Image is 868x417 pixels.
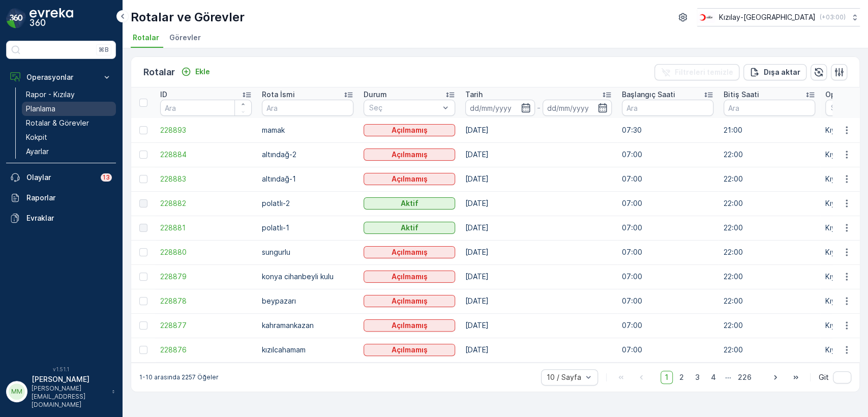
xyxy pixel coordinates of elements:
[622,90,675,100] p: Başlangıç Saati
[262,90,295,100] p: Rota İsmi
[697,12,715,23] img: k%C4%B1z%C4%B1lay.png
[262,320,353,331] p: kahramankazan
[706,371,721,384] span: 4
[139,248,147,256] div: Toggle Row Selected
[460,313,617,338] td: [DATE]
[26,172,95,183] p: Olaylar
[724,150,815,160] p: 22:00
[262,247,353,257] p: sungurlu
[139,273,147,281] div: Toggle Row Selected
[392,174,428,184] p: Açılmamış
[139,346,147,354] div: Toggle Row Selected
[724,272,815,282] p: 22:00
[724,247,815,257] p: 22:00
[460,338,617,362] td: [DATE]
[675,371,689,384] span: 2
[99,46,109,54] p: ⌘B
[262,345,353,355] p: kızılcahamam
[724,125,815,135] p: 21:00
[622,125,713,135] p: 07:30
[262,223,353,233] p: polatlı-1
[724,223,815,233] p: 22:00
[26,213,112,223] p: Evraklar
[22,116,116,130] a: Rotalar & Görevler
[819,372,829,382] span: Git
[6,167,116,188] a: Olaylar13
[9,383,25,400] div: MM
[724,320,815,331] p: 22:00
[160,345,252,355] a: 228876
[622,272,713,282] p: 07:00
[139,224,147,232] div: Toggle Row Selected
[719,12,816,22] p: Kızılay-[GEOGRAPHIC_DATA]
[160,272,252,282] a: 228879
[139,373,219,381] p: 1-10 arasında 2257 Öğeler
[160,150,252,160] span: 228884
[622,320,713,331] p: 07:00
[32,374,107,384] p: [PERSON_NAME]
[139,199,147,207] div: Toggle Row Selected
[661,371,673,384] span: 1
[460,191,617,216] td: [DATE]
[364,319,455,332] button: Açılmamış
[622,100,713,116] input: Ara
[743,64,806,80] button: Dışa aktar
[675,67,733,77] p: Filtreleri temizle
[622,150,713,160] p: 07:00
[139,151,147,159] div: Toggle Row Selected
[724,90,759,100] p: Bitiş Saati
[401,198,418,208] p: Aktif
[724,100,815,116] input: Ara
[160,320,252,331] span: 228877
[22,102,116,116] a: Planlama
[160,174,252,184] span: 228883
[392,125,428,135] p: Açılmamış
[460,216,617,240] td: [DATE]
[364,124,455,136] button: Açılmamış
[460,289,617,313] td: [DATE]
[139,126,147,134] div: Toggle Row Selected
[131,9,245,25] p: Rotalar ve Görevler
[160,223,252,233] a: 228881
[460,264,617,289] td: [DATE]
[26,146,49,157] p: Ayarlar
[392,296,428,306] p: Açılmamış
[392,150,428,160] p: Açılmamış
[133,33,159,43] span: Rotalar
[364,173,455,185] button: Açılmamış
[139,321,147,330] div: Toggle Row Selected
[26,118,89,128] p: Rotalar & Görevler
[262,174,353,184] p: altındağ-1
[364,197,455,210] button: Aktif
[460,167,617,191] td: [DATE]
[364,295,455,307] button: Açılmamış
[724,198,815,208] p: 22:00
[32,384,107,409] p: [PERSON_NAME][EMAIL_ADDRESS][DOMAIN_NAME]
[22,144,116,159] a: Ayarlar
[622,198,713,208] p: 07:00
[392,247,428,257] p: Açılmamış
[537,102,541,114] p: -
[169,33,201,43] span: Görevler
[691,371,704,384] span: 3
[26,90,75,100] p: Rapor - Kızılay
[6,188,116,208] a: Raporlar
[622,345,713,355] p: 07:00
[6,8,26,28] img: logo
[392,345,428,355] p: Açılmamış
[160,296,252,306] span: 228878
[160,247,252,257] a: 228880
[364,344,455,356] button: Açılmamış
[622,296,713,306] p: 07:00
[26,193,112,203] p: Raporlar
[543,100,612,116] input: dd/mm/yyyy
[725,371,731,384] p: ...
[26,72,96,82] p: Operasyonlar
[392,320,428,331] p: Açılmamış
[820,13,846,21] p: ( +03:00 )
[364,148,455,161] button: Açılmamış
